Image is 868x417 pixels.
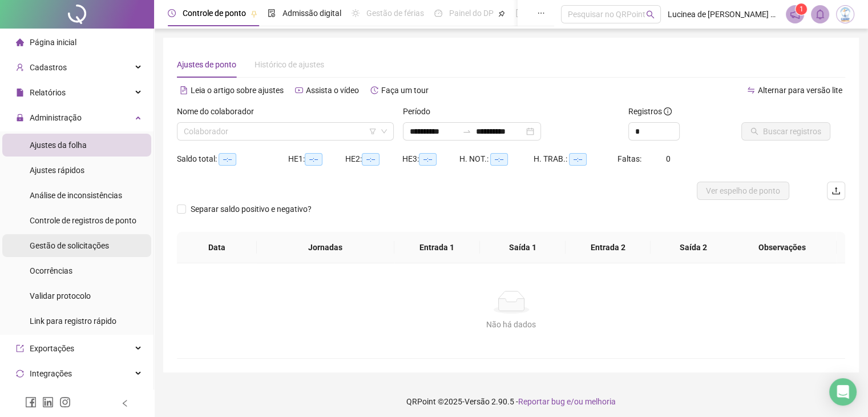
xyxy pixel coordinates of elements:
[403,105,438,118] label: Período
[177,105,261,118] label: Nome do colaborador
[42,396,54,408] span: linkedin
[30,344,74,353] span: Exportações
[462,127,471,136] span: swap-right
[16,63,24,71] span: user-add
[419,153,437,166] span: --:--
[168,9,176,17] span: clock-circle
[666,154,671,163] span: 0
[366,9,424,18] span: Gestão de férias
[183,9,246,18] span: Controle de ponto
[191,318,831,331] div: Não há dados
[480,232,566,263] th: Saída 1
[737,241,828,254] span: Observações
[30,266,72,275] span: Ocorrências
[30,113,82,122] span: Administração
[369,128,376,135] span: filter
[177,60,236,69] span: Ajustes de ponto
[728,232,837,263] th: Observações
[459,153,534,166] div: H. NOT.:
[305,153,322,166] span: --:--
[465,397,490,406] span: Versão
[815,9,825,19] span: bell
[651,232,736,263] th: Saída 2
[402,153,459,166] div: HE 3:
[59,396,71,408] span: instagram
[498,10,505,17] span: pushpin
[16,344,24,352] span: export
[295,86,303,94] span: youtube
[30,191,122,200] span: Análise de inconsistências
[30,63,67,72] span: Cadastros
[664,107,672,115] span: info-circle
[741,122,830,141] button: Buscar registros
[30,291,91,300] span: Validar protocolo
[30,316,116,326] span: Link para registro rápido
[16,370,24,378] span: sync
[831,186,841,195] span: upload
[16,114,24,122] span: lock
[30,166,84,175] span: Ajustes rápidos
[219,153,236,166] span: --:--
[628,105,672,118] span: Registros
[177,232,257,263] th: Data
[518,397,616,406] span: Reportar bug e/ou melhoria
[646,10,655,19] span: search
[490,153,508,166] span: --:--
[30,141,87,150] span: Ajustes da folha
[306,86,359,95] span: Assista o vídeo
[394,232,480,263] th: Entrada 1
[381,128,387,135] span: down
[434,9,442,17] span: dashboard
[534,153,617,166] div: H. TRAB.:
[381,86,429,95] span: Faça um tour
[30,88,66,97] span: Relatórios
[569,153,587,166] span: --:--
[758,86,842,95] span: Alternar para versão lite
[30,38,76,47] span: Página inicial
[747,86,755,94] span: swap
[462,127,471,136] span: to
[186,203,316,215] span: Separar saldo positivo e negativo?
[288,153,345,166] div: HE 1:
[668,8,779,21] span: Lucinea de [PERSON_NAME] Far - [GEOGRAPHIC_DATA]
[25,396,37,408] span: facebook
[617,154,643,163] span: Faltas:
[800,5,804,13] span: 1
[449,9,494,18] span: Painel do DP
[268,9,276,17] span: file-done
[251,10,257,17] span: pushpin
[30,369,72,378] span: Integrações
[255,60,324,69] span: Histórico de ajustes
[829,378,857,406] div: Open Intercom Messenger
[282,9,341,18] span: Admissão digital
[515,9,523,17] span: book
[790,9,800,19] span: notification
[837,6,854,23] img: 83834
[16,38,24,46] span: home
[16,89,24,97] span: file
[177,153,288,166] div: Saldo total:
[30,241,109,250] span: Gestão de solicitações
[191,86,284,95] span: Leia o artigo sobre ajustes
[537,9,545,17] span: ellipsis
[370,86,378,94] span: history
[352,9,360,17] span: sun
[180,86,188,94] span: file-text
[362,153,380,166] span: --:--
[30,216,136,225] span: Controle de registros de ponto
[697,182,789,200] button: Ver espelho de ponto
[345,153,402,166] div: HE 2:
[121,399,129,407] span: left
[257,232,394,263] th: Jornadas
[796,3,807,15] sup: 1
[566,232,651,263] th: Entrada 2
